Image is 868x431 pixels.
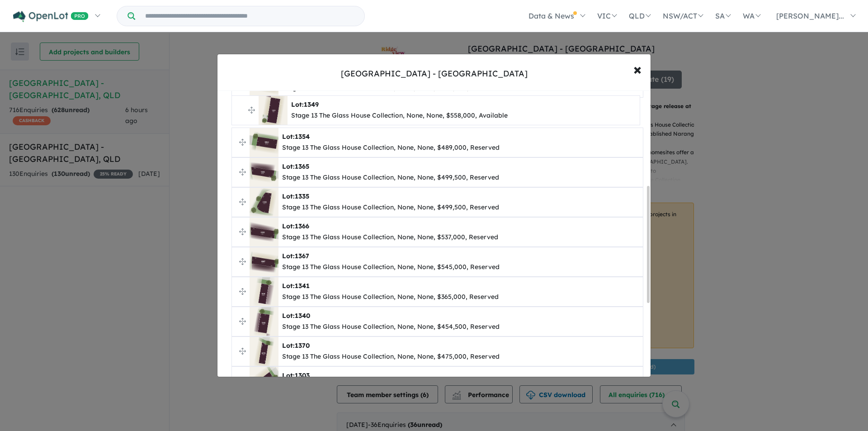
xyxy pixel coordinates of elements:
b: Lot: [282,133,310,141]
span: 1341 [295,282,310,290]
img: drag.svg [239,139,246,146]
div: Stage 13 The Glass House Collection, None, None, $365,000, Reserved [282,292,499,303]
span: 1335 [295,192,309,200]
b: Lot: [282,252,309,260]
img: drag.svg [239,258,246,265]
span: × [633,59,642,79]
span: 1365 [295,162,309,171]
b: Lot: [282,282,310,290]
div: Stage 13 The Glass House Collection, None, None, $454,500, Reserved [282,322,500,332]
b: Lot: [282,312,310,320]
span: 1303 [295,371,310,379]
img: Ridgeview%20Estate%20-%20Narangba%20-%20Lot%201370___1753321491.jpg [250,337,278,366]
span: 1367 [295,252,309,260]
b: Lot: [282,341,310,350]
div: Stage 13 The Glass House Collection, None, None, $545,000, Reserved [282,262,500,273]
img: Ridgeview%20Estate%20-%20Narangba%20-%20Lot%201365___1754453743.jpg [250,158,278,187]
div: Stage 13 The Glass House Collection, None, None, $537,000, Reserved [282,232,498,243]
div: [GEOGRAPHIC_DATA] - [GEOGRAPHIC_DATA] [341,68,528,80]
img: Ridgeview%20Estate%20-%20Narangba%20-%20Lot%201335___1754456032.jpg [250,188,278,217]
div: Stage 13 The Glass House Collection, None, None, $499,500, Reserved [282,172,499,183]
img: drag.svg [239,318,246,325]
img: drag.svg [239,228,246,235]
div: Stage 13 The Glass House Collection, None, None, $489,000, Reserved [282,142,500,153]
img: Ridgeview%20Estate%20-%20Narangba%20-%20Lot%201367___1754455909.jpg [250,247,278,276]
img: drag.svg [239,288,246,295]
b: Lot: [282,192,309,200]
div: Stage 13 The Glass House Collection, None, None, $475,000, Reserved [282,351,500,362]
img: Ridgeview%20Estate%20-%20Narangba%20-%20Lot%201340___1753321365.jpg [250,307,278,336]
img: Ridgeview%20Estate%20-%20Narangba%20-%20Lot%201366___1754453857.jpg [250,218,278,246]
b: Lot: [282,371,310,379]
img: Ridgeview%20Estate%20-%20Narangba%20-%20Lot%201354___1754612388.jpg [250,128,278,157]
span: 1366 [295,222,309,230]
img: drag.svg [239,169,246,175]
img: Openlot PRO Logo White [13,11,89,22]
input: Try estate name, suburb, builder or developer [137,6,363,26]
span: 1370 [295,341,310,350]
span: 1340 [295,312,310,320]
img: Ridgeview%20Estate%20-%20Narangba%20-%20Lot%201303___1753321036.jpg [250,367,278,396]
img: drag.svg [239,199,246,205]
div: Stage 13 The Glass House Collection, None, None, $499,500, Reserved [282,202,499,213]
img: drag.svg [239,348,246,355]
span: [PERSON_NAME]... [776,11,844,20]
img: Ridgeview%20Estate%20-%20Narangba%20-%20Lot%201341___1753321950.jpg [250,277,278,306]
b: Lot: [282,222,309,230]
span: 1354 [295,133,310,141]
b: Lot: [282,162,309,171]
